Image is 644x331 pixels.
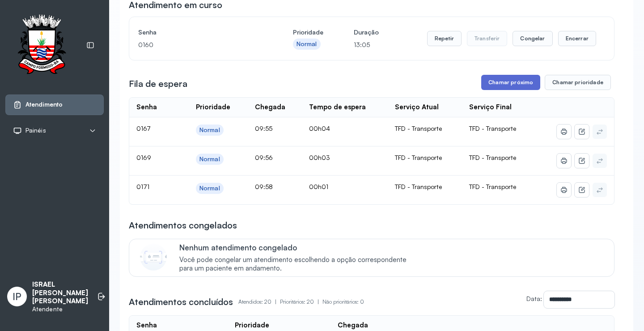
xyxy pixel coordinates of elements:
span: TFD - Transporte [469,183,516,190]
img: Imagem de CalloutCard [140,244,167,271]
div: Serviço Atual [395,103,439,112]
label: Data: [526,295,542,302]
div: Prioridade [235,321,269,330]
div: Normal [199,185,220,192]
div: TFD - Transporte [395,154,455,162]
button: Repetir [427,31,462,46]
a: Atendimento [13,100,96,109]
span: 00h01 [309,183,328,190]
h3: Atendimentos congelados [129,219,237,232]
h4: Prioridade [293,26,323,39]
span: 09:58 [255,183,273,190]
button: Chamar próximo [481,75,540,90]
h3: Atendimentos concluídos [129,296,233,308]
span: Você pode congelar um atendimento escolhendo a opção correspondente para um paciente em andamento. [179,256,416,273]
button: Transferir [467,31,508,46]
div: Chegada [338,321,368,330]
h4: Senha [138,26,263,39]
div: Senha [136,321,157,330]
p: Não prioritários: 0 [322,296,364,308]
p: Nenhum atendimento congelado [179,243,416,252]
div: Normal [199,126,220,134]
div: Senha [136,103,157,112]
div: Tempo de espera [309,103,366,112]
span: Painéis [25,127,46,134]
span: 09:55 [255,125,272,132]
span: Atendimento [25,101,63,108]
div: Serviço Final [469,103,512,112]
div: Normal [297,40,317,48]
div: Normal [199,155,220,163]
div: TFD - Transporte [395,125,455,133]
button: Encerrar [558,31,596,46]
div: TFD - Transporte [395,183,455,191]
span: TFD - Transporte [469,125,516,132]
span: 00h03 [309,154,330,161]
h3: Fila de espera [129,77,187,90]
span: 09:56 [255,154,273,161]
span: | [275,298,276,305]
div: Prioridade [196,103,230,112]
button: Chamar prioridade [545,75,611,90]
span: 0169 [136,154,151,161]
p: 13:05 [354,39,379,51]
span: | [318,298,319,305]
p: Atendente [32,305,88,313]
button: Congelar [513,31,552,46]
span: 0171 [136,183,149,190]
p: Atendidos: 20 [238,296,280,308]
div: Chegada [255,103,285,112]
span: 0167 [136,125,151,132]
img: Logotipo do estabelecimento [9,14,74,77]
p: 0160 [138,39,263,51]
span: TFD - Transporte [469,154,516,161]
span: 00h04 [309,125,330,132]
span: IP [13,291,21,302]
p: Prioritários: 20 [280,296,322,308]
h4: Duração [354,26,379,39]
p: ISRAEL [PERSON_NAME] [PERSON_NAME] [32,280,88,305]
